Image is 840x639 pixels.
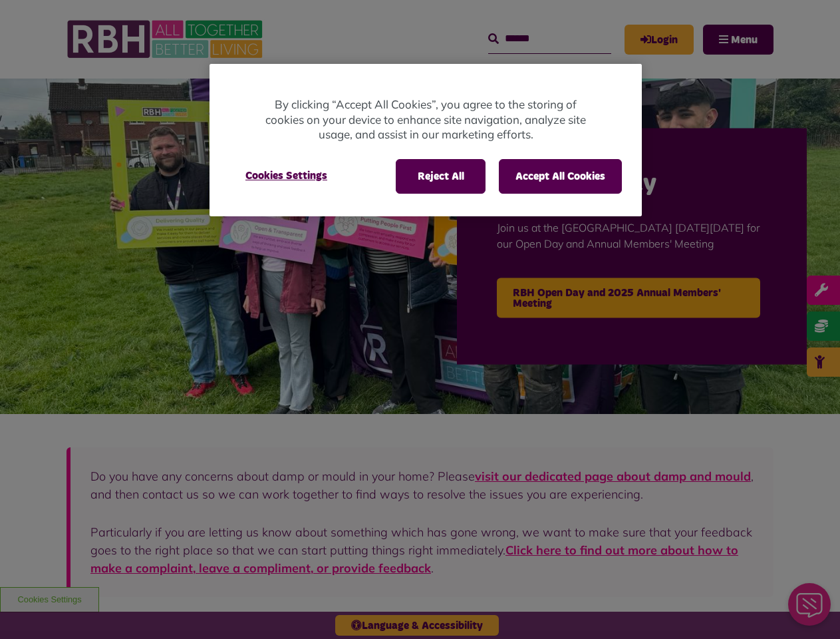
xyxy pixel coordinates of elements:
[499,159,622,194] button: Accept All Cookies
[229,159,343,192] button: Cookies Settings
[210,64,642,216] div: Privacy
[210,64,642,216] div: Cookie banner
[396,159,486,194] button: Reject All
[8,4,51,47] div: Close Web Assistant
[263,97,589,142] p: By clicking “Accept All Cookies”, you agree to the storing of cookies on your device to enhance s...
